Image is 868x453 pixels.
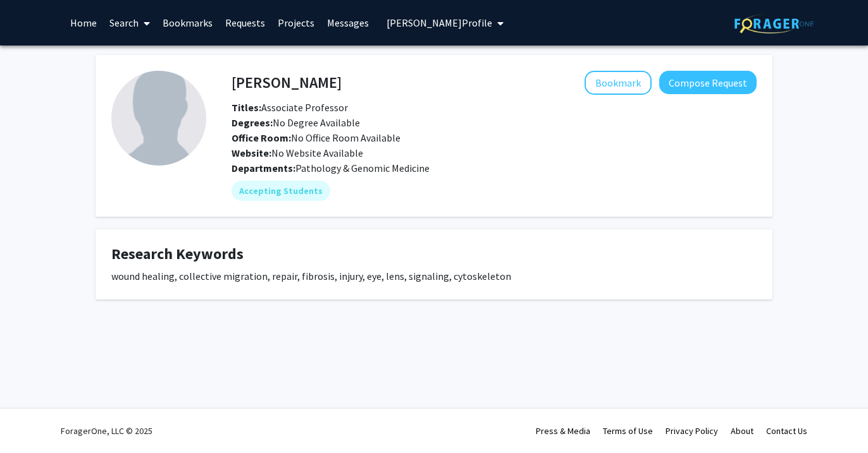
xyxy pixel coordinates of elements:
[603,425,653,437] a: Terms of Use
[232,131,400,144] span: No Office Room Available
[232,147,271,159] b: Website:
[61,409,152,453] div: ForagerOne, LLC © 2025
[232,101,261,114] b: Titles:
[156,1,219,45] a: Bookmarks
[111,245,757,263] h4: Research Keywords
[232,116,360,129] span: No Degree Available
[232,147,363,159] span: No Website Available
[666,425,718,437] a: Privacy Policy
[232,116,273,129] b: Degrees:
[387,16,492,29] span: [PERSON_NAME] Profile
[219,1,271,45] a: Requests
[536,425,590,437] a: Press & Media
[103,1,156,45] a: Search
[64,1,103,45] a: Home
[735,14,814,33] img: ForagerOne Logo
[232,101,348,114] span: Associate Professor
[766,425,807,437] a: Contact Us
[232,131,291,144] b: Office Room:
[271,1,321,45] a: Projects
[232,162,295,174] b: Departments:
[111,269,757,284] div: wound healing, collective migration, repair, fibrosis, injury, eye, lens, signaling, cytoskeleton
[111,71,206,166] img: Profile Picture
[321,1,375,45] a: Messages
[731,425,753,437] a: About
[585,71,652,95] button: Add Janice Walker to Bookmarks
[295,162,430,174] span: Pathology & Genomic Medicine
[232,71,342,94] h4: [PERSON_NAME]
[232,181,330,201] mat-chip: Accepting Students
[659,71,757,94] button: Compose Request to Janice Walker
